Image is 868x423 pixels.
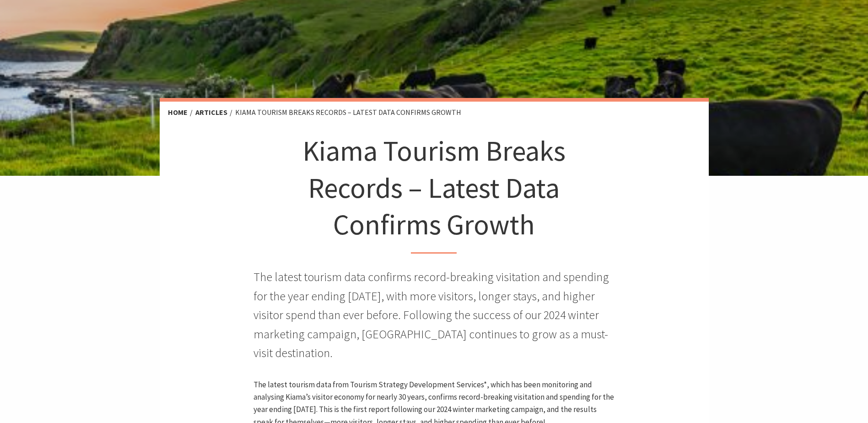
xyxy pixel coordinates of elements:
[253,267,615,363] p: The latest tourism data confirms record-breaking visitation and spending for the year ending [DAT...
[299,132,570,254] h1: Kiama Tourism Breaks Records – Latest Data Confirms Growth
[168,108,188,117] a: Home
[235,107,461,119] li: Kiama Tourism Breaks Records – Latest Data Confirms Growth
[195,108,227,117] a: Articles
